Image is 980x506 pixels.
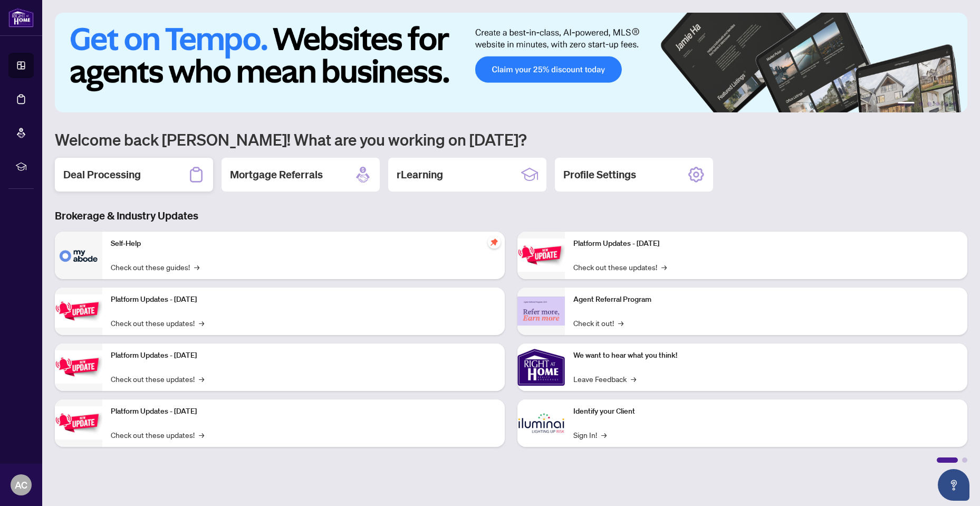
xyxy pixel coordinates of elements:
h2: Mortgage Referrals [230,167,323,182]
img: Platform Updates - July 8, 2025 [55,406,102,440]
p: Platform Updates - [DATE] [573,238,959,250]
h2: Profile Settings [563,167,636,182]
p: Self-Help [111,238,496,250]
img: Slide 0 [55,13,967,112]
img: We want to hear what you think! [517,343,565,391]
p: Platform Updates - [DATE] [111,294,496,305]
a: Check out these updates!→ [111,373,204,385]
a: Leave Feedback→ [573,373,636,385]
span: → [601,429,607,441]
span: → [194,261,199,273]
p: Platform Updates - [DATE] [111,350,496,361]
img: Platform Updates - September 16, 2025 [55,294,102,328]
span: → [199,373,204,385]
button: 3 [927,102,931,106]
a: Check it out!→ [573,317,623,329]
h2: rLearning [397,167,443,182]
a: Check out these updates!→ [573,261,667,273]
img: Platform Updates - July 21, 2025 [55,350,102,384]
button: 5 [944,102,948,106]
p: Identify your Client [573,406,959,417]
span: → [618,317,623,329]
button: 6 [953,102,957,106]
span: pushpin [488,236,501,249]
img: Self-Help [55,232,102,279]
h2: Deal Processing [63,167,141,182]
button: Open asap [938,469,969,501]
span: → [631,373,636,385]
p: Agent Referral Program [573,294,959,305]
button: 2 [919,102,923,106]
button: 1 [898,102,915,106]
p: We want to hear what you think! [573,350,959,361]
p: Platform Updates - [DATE] [111,406,496,417]
span: → [199,429,204,441]
span: → [199,317,204,329]
span: → [661,261,667,273]
a: Check out these updates!→ [111,429,204,441]
img: logo [8,8,34,27]
span: AC [15,478,27,492]
h3: Brokerage & Industry Updates [55,208,967,223]
a: Sign In!→ [573,429,607,441]
h1: Welcome back [PERSON_NAME]! What are you working on [DATE]? [55,129,967,149]
img: Identify your Client [517,399,565,447]
img: Platform Updates - June 23, 2025 [517,238,565,272]
button: 4 [936,102,940,106]
a: Check out these updates!→ [111,317,204,329]
a: Check out these guides!→ [111,261,199,273]
img: Agent Referral Program [517,297,565,326]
